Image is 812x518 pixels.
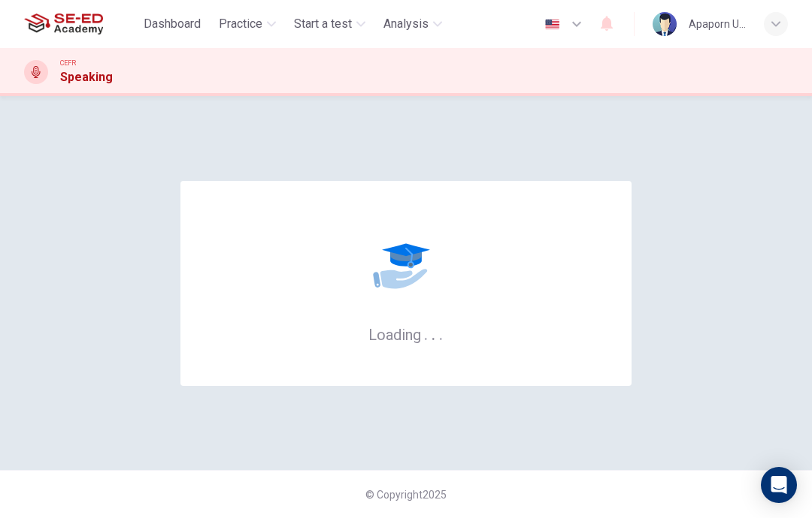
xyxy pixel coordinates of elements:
[60,68,113,86] h1: Speaking
[60,58,76,68] span: CEFR
[365,489,447,501] span: © Copyright 2025
[213,11,282,38] button: Practice
[219,15,262,33] span: Practice
[543,19,562,30] img: en
[377,11,448,38] button: Analysis
[438,321,444,345] h6: .
[138,11,207,38] button: Dashboard
[431,321,436,345] h6: .
[294,15,352,33] span: Start a test
[653,12,677,36] img: Profile picture
[761,467,797,503] div: Open Intercom Messenger
[368,324,444,344] h6: Loading
[423,321,429,345] h6: .
[24,9,103,39] img: SE-ED Academy logo
[383,15,429,33] span: Analysis
[689,15,746,33] div: Apaporn U-khumpan
[144,15,201,33] span: Dashboard
[288,11,371,38] button: Start a test
[24,9,138,39] a: SE-ED Academy logo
